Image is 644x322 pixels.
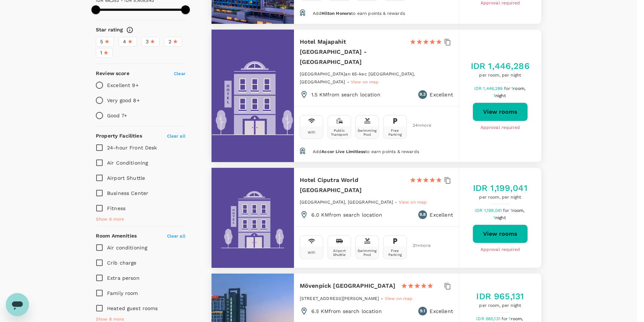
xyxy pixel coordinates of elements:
[481,246,520,253] span: Approval required
[385,249,405,257] div: Free Parking
[300,296,379,301] span: [STREET_ADDRESS][PERSON_NAME]
[357,129,377,136] div: Swimming Pool
[167,234,185,239] span: Clear all
[477,302,524,309] span: per room, per night
[300,200,393,205] span: [GEOGRAPHIC_DATA], [GEOGRAPHIC_DATA]
[107,245,147,251] span: Air conditioning
[430,91,453,98] p: Excellent
[123,38,126,45] span: 4
[308,130,315,134] div: Wifi
[471,72,530,79] span: per room, per night
[329,249,349,257] div: Airport Shuttle
[169,38,171,45] span: 2
[494,215,507,220] span: 1
[476,316,502,321] span: IDR 965,131
[473,225,528,243] button: View rooms
[107,82,138,89] p: Excellent 9+
[100,49,102,57] span: 1
[511,86,526,91] span: 1
[126,26,133,34] svg: Star ratings are awarded to properties to represent the quality of services, facilities, and amen...
[495,215,506,220] span: night
[329,129,349,136] div: Public Transport
[107,205,125,211] span: Fitness
[503,208,510,213] span: for
[477,291,524,302] h5: IDR 965,131
[474,86,504,91] span: IDR 1,446,286
[313,149,419,154] span: Add to earn points & rewards
[495,93,506,98] span: night
[96,70,129,78] h6: Review score
[357,249,377,257] div: Swimming Pool
[420,308,425,315] span: 9.1
[473,194,528,201] span: per room, per night
[481,124,520,131] span: Approval required
[494,93,507,98] span: 1
[311,211,382,218] p: 6.0 KM from search location
[513,86,525,91] span: room,
[347,79,351,84] span: -
[300,281,395,291] h6: Mövenpick [GEOGRAPHIC_DATA]
[96,232,137,240] h6: Room Amenities
[321,11,351,16] span: Hilton Honors
[107,112,127,119] p: Good 7+
[473,103,528,121] button: View rooms
[512,208,525,213] span: room,
[511,208,526,213] span: 1
[511,316,523,321] span: room,
[473,182,528,194] h5: IDR 1,199,041
[107,190,148,196] span: Business Center
[300,175,404,195] h6: Hotel Ciputra World [GEOGRAPHIC_DATA]
[308,251,315,254] div: Wifi
[146,38,149,45] span: 3
[300,37,404,67] h6: Hotel Majapahit [GEOGRAPHIC_DATA] - [GEOGRAPHIC_DATA]
[6,293,29,316] iframe: Button to launch messaging window, conversation in progress
[399,200,427,205] span: View on map
[385,296,413,301] span: View on map
[321,149,365,154] span: Accor Live Limitless
[430,211,453,218] p: Excellent
[167,134,185,139] span: Clear all
[107,260,137,266] span: Crib charge
[395,200,399,205] span: -
[107,175,145,181] span: Airport Shuttle
[311,91,380,98] p: 1.5 KM from search location
[107,97,140,104] p: Very good 8+
[96,26,123,34] h6: Star rating
[471,60,530,72] h5: IDR 1,446,286
[430,308,453,315] p: Excellent
[419,211,426,218] span: 9.8
[174,71,185,76] span: Clear
[107,290,138,296] span: Family room
[107,275,140,281] span: Extra person
[419,91,426,98] span: 9.3
[107,145,157,151] span: 24-hour Front Desk
[107,305,158,311] span: Heated guest rooms
[96,132,142,140] h6: Property Facilities
[107,160,148,166] span: Air Conditioning
[502,316,509,321] span: for
[504,86,511,91] span: for
[413,243,423,248] span: 31 + more
[300,71,415,84] span: [GEOGRAPHIC_DATA]an 65-kec [GEOGRAPHIC_DATA], [GEOGRAPHIC_DATA]
[381,296,385,301] span: -
[385,129,405,136] div: Free Parking
[509,316,524,321] span: 1
[96,216,124,223] span: Show 6 more
[475,208,503,213] span: IDR 1,199,041
[313,11,405,16] span: Add to earn points & rewards
[311,308,382,315] p: 6.5 KM from search location
[100,38,103,45] span: 5
[413,123,423,128] span: 24 + more
[351,79,379,84] span: View on map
